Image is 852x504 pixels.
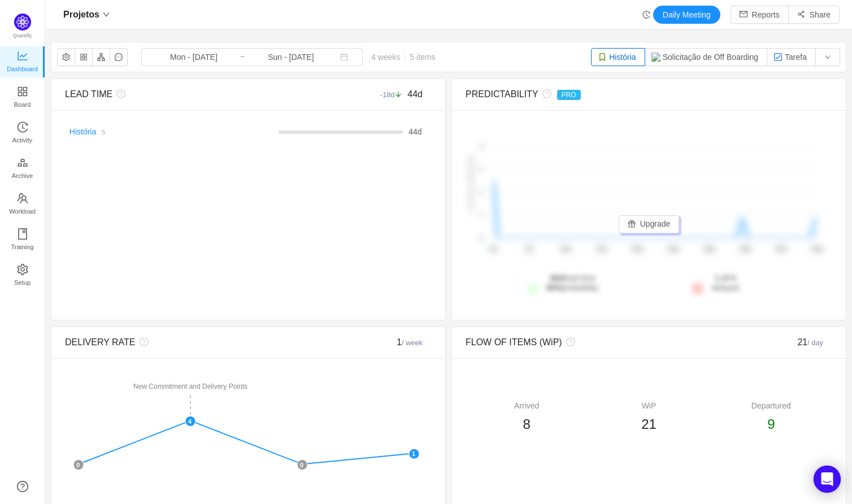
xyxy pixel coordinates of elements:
a: Activity [17,122,28,145]
tspan: 45d [811,246,823,254]
a: Archive [17,158,28,180]
button: icon: mailReports [731,6,789,24]
input: Start date [148,51,240,63]
span: 1 [397,337,423,347]
i: icon: history [17,121,28,133]
strong: 80% [546,283,562,292]
span: Quantify [13,33,32,38]
tspan: 25d [667,246,679,254]
div: Arrived [466,400,588,412]
tspan: 5d [525,246,533,254]
tspan: 0 [480,234,483,241]
button: icon: apartment [92,48,110,66]
span: 21 [641,416,657,432]
span: delayed [711,273,739,292]
button: icon: share-altShare [788,6,840,24]
span: Training [11,236,33,258]
a: Setup [17,264,28,287]
text: # of items delivered [468,156,475,214]
i: icon: down [103,11,110,18]
a: Training [17,229,28,251]
span: 44d [407,89,423,99]
div: PREDICTABILITY [466,88,741,101]
i: icon: gold [17,157,28,168]
a: Dashboard [17,51,28,73]
button: icon: down [815,48,840,66]
span: 4 weeks [363,53,444,62]
a: Workload [17,193,28,216]
a: icon: question-circle [17,481,28,492]
button: Tarefa [767,48,816,66]
div: FLOW OF ITEMS (WiP) [466,336,741,349]
div: Departured [710,400,832,412]
i: icon: question-circle [562,337,575,346]
input: End date [245,51,337,63]
span: lead time [546,273,598,292]
tspan: 10d [559,246,571,254]
tspan: 0d [489,246,497,254]
button: História [591,48,645,66]
span: 5 items [410,53,435,62]
div: New Commitment and Delivery Points [131,379,250,394]
img: 10315 [598,53,607,62]
span: Activity [12,129,32,151]
button: Solicitação de Off Boarding [645,48,767,66]
strong: 1 of 4 [715,273,736,283]
i: icon: book [17,228,28,240]
span: LEAD TIME [65,89,112,99]
tspan: 4 [480,143,483,150]
span: d [408,127,421,136]
i: icon: question-circle [136,337,149,346]
span: 9 [767,416,775,432]
img: Quantify [14,14,31,31]
span: Board [14,93,31,116]
span: probability [546,283,598,292]
span: Archive [12,164,33,187]
small: / week [402,338,423,347]
span: Projetos [63,6,99,24]
span: PRO [557,90,581,100]
span: Setup [14,271,31,294]
i: icon: team [17,193,28,204]
tspan: 20d [632,246,643,254]
a: História [69,127,96,136]
tspan: 2 [480,189,483,195]
tspan: 35d [740,246,751,254]
small: 5 [102,129,105,136]
button: Daily Meeting [653,6,720,24]
i: icon: history [642,11,650,19]
button: icon: setting [57,48,75,66]
div: 21 [741,336,832,349]
i: icon: appstore [17,86,28,97]
img: 10318 [773,53,783,62]
button: icon: giftUpgrade [619,215,680,233]
tspan: 40d [775,246,786,254]
i: icon: question-circle [538,89,551,98]
tspan: 3 [480,166,483,173]
span: 8 [523,416,530,432]
div: DELIVERY RATE [65,336,340,349]
span: Workload [9,200,36,223]
button: icon: message [110,48,128,66]
span: Dashboard [7,58,38,80]
small: -18d [380,90,407,99]
i: icon: line-chart [17,50,28,62]
i: icon: calendar [340,53,348,61]
i: icon: arrow-down [395,91,402,98]
strong: 36d [550,273,563,283]
tspan: 30d [703,246,715,254]
i: icon: setting [17,264,28,275]
tspan: 1 [480,212,483,219]
img: 10816 [651,53,660,62]
div: WiP [588,400,710,412]
a: Board [17,86,28,109]
span: 44 [408,127,418,136]
small: / day [807,338,823,347]
div: Open Intercom Messenger [814,466,841,493]
i: icon: question-circle [112,89,125,98]
button: icon: appstore [75,48,93,66]
a: 5 [96,127,105,136]
tspan: 15d [595,246,607,254]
